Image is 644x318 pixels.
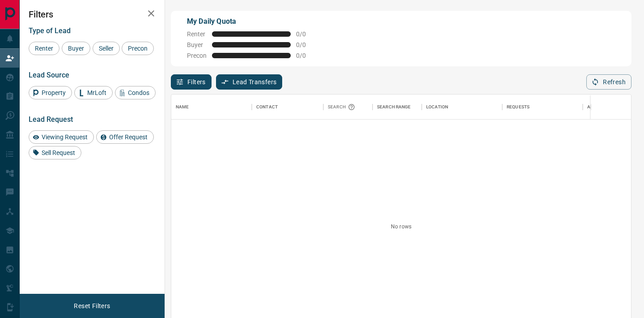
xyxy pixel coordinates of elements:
[65,45,87,52] span: Buyer
[507,95,530,120] div: Requests
[171,74,212,90] button: Filters
[422,95,502,120] div: Location
[38,149,78,156] span: Sell Request
[29,42,59,55] div: Renter
[125,45,151,52] span: Precon
[29,130,94,144] div: Viewing Request
[296,41,316,48] span: 0 / 0
[29,86,72,99] div: Property
[426,95,448,120] div: Location
[171,95,252,120] div: Name
[38,89,69,96] span: Property
[373,95,422,120] div: Search Range
[29,26,71,35] span: Type of Lead
[122,42,154,55] div: Precon
[68,298,116,314] button: Reset Filters
[328,95,357,120] div: Search
[187,30,207,38] span: Renter
[187,52,207,59] span: Precon
[32,45,56,52] span: Renter
[125,89,153,96] span: Condos
[377,95,411,120] div: Search Range
[29,9,156,20] h2: Filters
[115,86,156,99] div: Condos
[84,89,110,96] span: MrLoft
[176,95,189,120] div: Name
[256,95,278,120] div: Contact
[296,30,316,38] span: 0 / 0
[187,41,207,48] span: Buyer
[29,115,73,124] span: Lead Request
[29,146,81,159] div: Sell Request
[296,52,316,59] span: 0 / 0
[38,133,91,141] span: Viewing Request
[252,95,323,120] div: Contact
[586,74,631,90] button: Refresh
[502,95,583,120] div: Requests
[29,71,69,79] span: Lead Source
[74,86,113,99] div: MrLoft
[216,74,283,90] button: Lead Transfers
[106,133,151,141] span: Offer Request
[62,42,90,55] div: Buyer
[187,16,316,27] p: My Daily Quota
[96,130,154,144] div: Offer Request
[96,45,117,52] span: Seller
[93,42,120,55] div: Seller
